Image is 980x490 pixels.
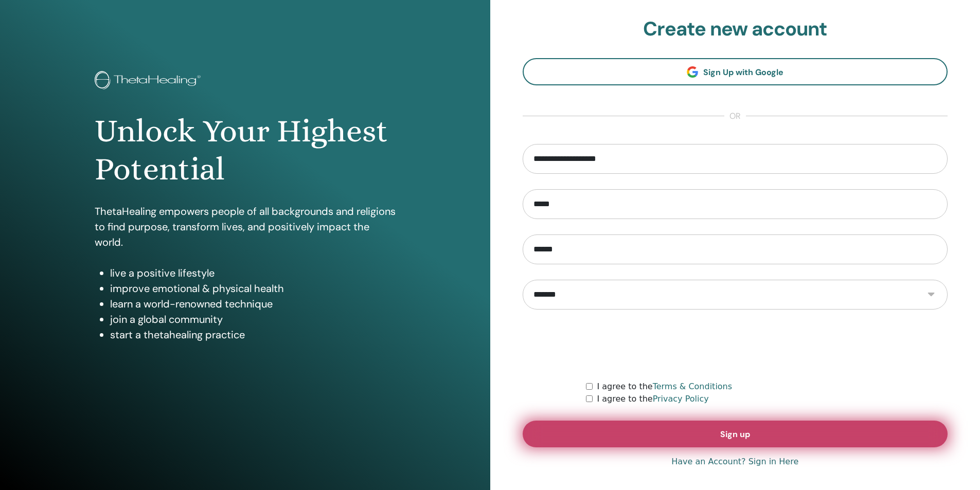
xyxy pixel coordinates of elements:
[110,312,396,327] li: join a global community
[523,421,948,447] button: Sign up
[110,327,396,342] li: start a thetahealing practice
[110,296,396,312] li: learn a world-renowned technique
[671,456,798,468] a: Have an Account? Sign in Here
[720,429,750,440] span: Sign up
[110,265,396,281] li: live a positive lifestyle
[653,394,709,404] a: Privacy Policy
[724,110,746,122] span: or
[523,17,948,41] h2: Create new account
[95,112,396,189] h1: Unlock Your Highest Potential
[523,58,948,85] a: Sign Up with Google
[653,382,732,391] a: Terms & Conditions
[597,380,732,393] label: I agree to the
[95,204,396,250] p: ThetaHealing empowers people of all backgrounds and religions to find purpose, transform lives, a...
[110,281,396,296] li: improve emotional & physical health
[597,393,708,405] label: I agree to the
[703,67,783,78] span: Sign Up with Google
[657,325,813,365] iframe: reCAPTCHA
